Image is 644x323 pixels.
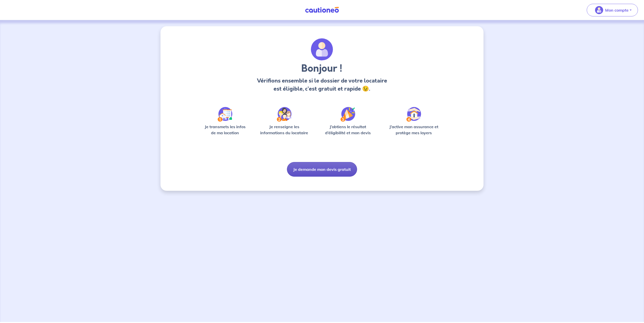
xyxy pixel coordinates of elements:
img: archivate [311,38,333,61]
p: J’obtiens le résultat d’éligibilité et mon devis [319,124,377,136]
img: /static/c0a346edaed446bb123850d2d04ad552/Step-2.svg [277,107,291,122]
h3: Bonjour ! [255,63,388,75]
img: Cautioneo [303,7,341,13]
img: illu_account_valid_menu.svg [595,6,603,14]
p: Je transmets les infos de ma location [201,124,249,136]
p: J’active mon assurance et protège mes loyers [384,124,443,136]
p: Je renseigne les informations du locataire [257,124,311,136]
p: Vérifions ensemble si le dossier de votre locataire est éligible, c’est gratuit et rapide 😉. [255,77,388,93]
img: /static/90a569abe86eec82015bcaae536bd8e6/Step-1.svg [218,107,232,122]
img: /static/f3e743aab9439237c3e2196e4328bba9/Step-3.svg [340,107,355,122]
button: illu_account_valid_menu.svgMon compte [587,4,638,16]
img: /static/bfff1cf634d835d9112899e6a3df1a5d/Step-4.svg [406,107,421,122]
button: Je demande mon devis gratuit [287,162,357,177]
p: Mon compte [605,7,629,13]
